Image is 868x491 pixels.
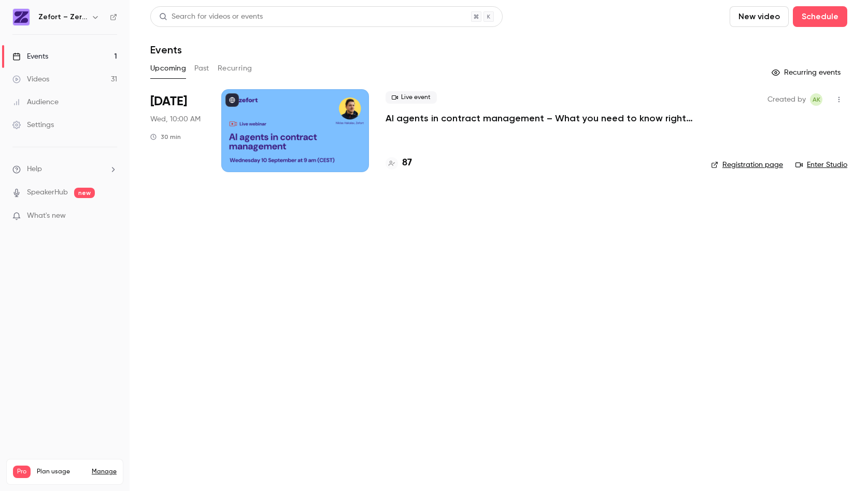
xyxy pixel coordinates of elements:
[218,60,252,77] button: Recurring
[92,468,117,476] a: Manage
[810,93,822,106] span: Anna Kauppila
[150,114,201,124] span: Wed, 10:00 AM
[159,11,263,22] div: Search for videos or events
[767,93,806,106] span: Created by
[12,74,49,85] div: Videos
[793,6,847,27] button: Schedule
[27,164,42,175] span: Help
[386,112,694,124] a: AI agents in contract management – What you need to know right now
[711,160,783,170] a: Registration page
[402,156,412,170] h4: 87
[150,93,187,110] span: [DATE]
[150,89,205,172] div: Sep 10 Wed, 10:00 AM (Europe/Helsinki)
[13,9,30,25] img: Zefort – Zero-Effort Contract Management
[37,468,86,476] span: Plan usage
[12,51,48,62] div: Events
[38,12,87,22] h6: Zefort – Zero-Effort Contract Management
[12,120,54,130] div: Settings
[74,188,95,198] span: new
[27,211,66,221] span: What's new
[386,91,437,104] span: Live event
[105,212,117,221] iframe: Noticeable Trigger
[12,164,117,175] li: help-dropdown-opener
[27,187,68,198] a: SpeakerHub
[150,60,186,77] button: Upcoming
[12,97,59,107] div: Audience
[194,60,209,77] button: Past
[386,156,412,170] a: 87
[795,160,847,170] a: Enter Studio
[13,466,31,478] span: Pro
[150,44,182,56] h1: Events
[150,133,181,141] div: 30 min
[730,6,789,27] button: New video
[767,64,847,81] button: Recurring events
[813,93,820,106] span: AK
